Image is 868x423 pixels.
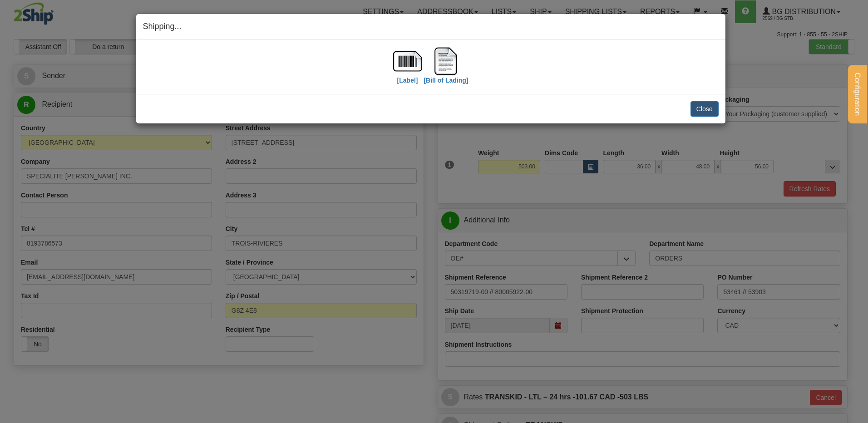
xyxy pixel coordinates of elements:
a: [Label] [393,57,422,84]
span: Shipping... [143,22,182,31]
a: [Bill of Lading] [424,57,468,84]
label: [Bill of Lading] [424,76,468,85]
button: Close [690,101,719,117]
img: barcode.jpg [393,47,422,76]
label: [Label] [397,76,418,85]
img: document.jpg [431,47,460,76]
iframe: chat widget [847,165,867,258]
button: Configuration [848,65,867,123]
